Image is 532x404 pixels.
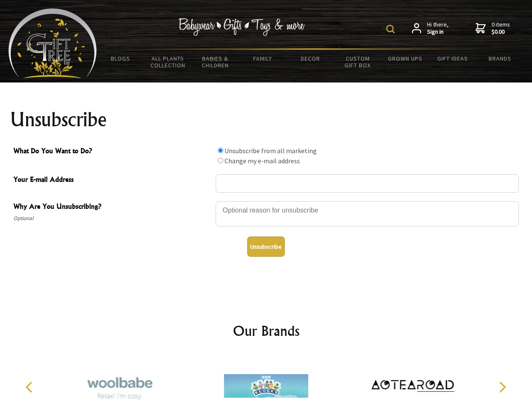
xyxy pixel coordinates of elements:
[476,21,510,36] a: 0 items$0.00
[216,201,519,226] textarea: Why Are You Unsubscribing?
[216,174,519,193] input: Your E-mail Address
[493,378,511,396] button: Next
[492,21,510,36] span: 0 items
[286,50,334,67] a: Decor
[225,157,300,165] label: Change my e-mail address
[179,18,305,36] img: Babywear - Gifts - Toys & more
[13,213,211,223] span: Optional
[13,174,211,186] span: Your E-mail Address
[144,50,192,74] a: All Plants Collection
[334,50,382,74] a: Custom Gift Box
[13,146,211,158] span: What Do You Want to Do?
[21,378,40,396] button: Previous
[429,50,476,67] a: Gift Ideas
[427,21,449,36] span: Hi there,
[247,237,285,257] button: Unsubscribe
[427,28,449,36] strong: Sign in
[97,50,144,67] a: BLOGS
[218,148,223,153] input: What Do You Want to Do?
[192,50,239,74] a: Babies & Children
[386,25,395,33] img: product search
[13,201,211,213] span: Why Are You Unsubscribing?
[225,146,317,155] label: Unsubscribe from all marketing
[10,109,522,130] h1: Unsubscribe
[476,50,524,67] a: Brands
[381,50,429,67] a: Grown Ups
[239,50,287,67] a: Family
[8,8,97,78] img: Babyware - Gifts - Toys and more...
[492,28,510,36] strong: $0.00
[218,158,223,163] input: What Do You Want to Do?
[17,321,516,341] h2: Our Brands
[412,21,449,36] a: Hi there,Sign in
